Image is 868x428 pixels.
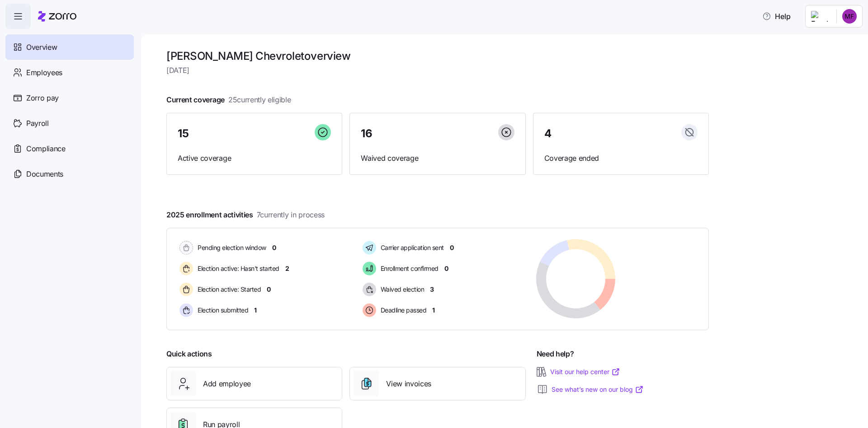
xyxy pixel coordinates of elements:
[272,243,276,252] span: 0
[267,285,271,294] span: 0
[166,94,291,106] span: Current coverage
[195,306,248,315] span: Election submitted
[285,264,289,273] span: 2
[550,367,620,376] a: Visit our help center
[378,306,427,315] span: Deadline passed
[254,306,257,315] span: 1
[203,378,251,390] span: Add employee
[762,11,791,22] span: Help
[195,243,266,252] span: Pending election window
[378,243,444,252] span: Carrier application sent
[450,243,454,252] span: 0
[361,153,514,164] span: Waived coverage
[228,94,291,106] span: 25 currently eligible
[5,161,134,187] a: Documents
[386,378,431,390] span: View invoices
[166,65,709,76] span: [DATE]
[26,168,63,180] span: Documents
[26,67,62,78] span: Employees
[26,118,49,129] span: Payroll
[361,128,372,139] span: 16
[178,153,331,164] span: Active coverage
[257,209,325,221] span: 7 currently in process
[5,111,134,136] a: Payroll
[195,285,261,294] span: Election active: Started
[5,60,134,85] a: Employees
[544,153,698,164] span: Coverage ended
[537,348,574,360] span: Need help?
[166,348,212,360] span: Quick actions
[26,42,57,53] span: Overview
[378,285,425,294] span: Waived election
[5,85,134,111] a: Zorro pay
[195,264,279,273] span: Election active: Hasn't started
[811,11,829,22] img: Employer logo
[26,92,59,104] span: Zorro pay
[378,264,439,273] span: Enrollment confirmed
[430,285,434,294] span: 3
[26,143,66,154] span: Compliance
[842,9,857,24] img: ab950ebd7c731523cc3f55f7534ab0d0
[166,209,325,221] span: 2025 enrollment activities
[432,306,435,315] span: 1
[166,49,709,63] h1: [PERSON_NAME] Chevrolet overview
[544,128,552,139] span: 4
[178,128,189,139] span: 15
[444,264,448,273] span: 0
[5,136,134,161] a: Compliance
[552,385,644,394] a: See what’s new on our blog
[5,34,134,60] a: Overview
[755,7,798,25] button: Help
